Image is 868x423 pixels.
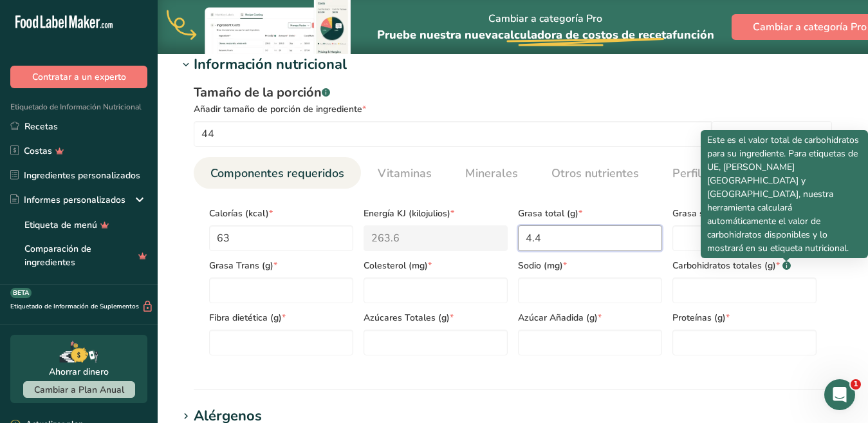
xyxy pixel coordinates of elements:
font: Carbohidratos totales (g) [672,259,776,272]
font: Energía KJ (kilojulios) [364,207,450,220]
font: Azúcares Totales (g) [364,312,450,324]
font: 1 [853,380,858,388]
font: Etiquetado de Información Nutricional [10,102,142,112]
p: Este es el valor total de carbohidratos para su ingrediente. Para etiquetas de UE, [PERSON_NAME][... [707,133,862,255]
font: Ahorrar dinero [49,366,109,378]
font: Tamaño de la porción [194,84,322,101]
font: Componentes requeridos [210,165,344,181]
font: calculadora de costos de receta [498,27,672,42]
font: BETA [13,288,29,297]
font: Comparación de ingredientes [24,243,91,268]
font: función [672,27,714,42]
font: Proteínas (g) [672,312,726,324]
font: Contratar a un experto [32,71,126,83]
font: Grasa total (g) [518,207,578,220]
font: Etiqueta de menú [24,219,97,231]
font: Cambiar a categoría Pro [753,20,867,34]
font: Fibra dietética (g) [209,312,282,324]
font: Etiquetado de Información de Suplementos [10,302,139,311]
font: Ingredientes personalizados [24,169,140,182]
font: Colesterol (mg) [364,259,428,272]
font: Información nutricional [194,55,347,74]
font: Grasa saturada (g) [672,207,750,220]
input: Escribe aquí el tamaño de la porción. [194,121,712,147]
font: Cambiar a Plan Anual [34,384,124,396]
font: Vitaminas [378,165,432,181]
font: Pruebe nuestra nueva [377,27,498,42]
font: Cambiar a categoría Pro [488,12,602,26]
font: Azúcar Añadida (g) [518,312,598,324]
font: Recetas [24,120,58,133]
font: Grasa Trans (g) [209,259,273,272]
font: Informes personalizados [24,194,125,206]
font: Añadir tamaño de porción de ingrediente [194,103,362,115]
font: Costas [24,145,52,157]
iframe: Chat en vivo de Intercom [824,379,855,410]
font: Sodio (mg) [518,259,563,272]
font: Calorías (kcal) [209,207,269,220]
font: Otros nutrientes [551,165,639,181]
button: Cambiar a Plan Anual [23,381,135,398]
font: Perfil de aminoácidos [672,165,787,181]
button: Contratar a un experto [10,66,147,88]
font: Minerales [465,165,518,181]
